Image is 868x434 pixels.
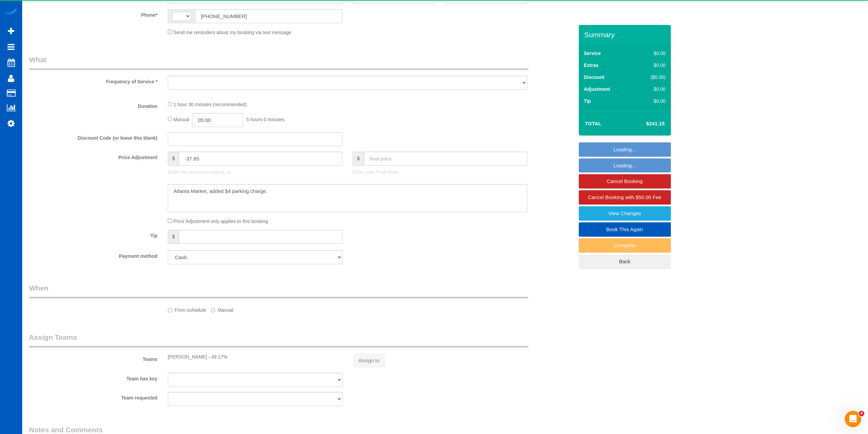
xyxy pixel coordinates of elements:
label: Discount Code (or leave this blank) [24,132,163,141]
label: Tip [24,230,163,239]
legend: Assign Teams [29,332,528,348]
label: From schedule [168,304,206,313]
div: $0.00 [636,62,666,69]
span: Price Adjustment only applies to this booking [174,219,268,224]
span: 4 [859,411,864,416]
div: $0.00 [636,50,666,57]
label: Duration [24,100,163,110]
label: Extras [584,62,599,69]
label: Team has key [24,373,163,382]
iframe: Intercom live chat [845,411,861,427]
span: Manual [174,117,189,122]
input: Manual [211,308,215,312]
legend: When [29,283,528,298]
span: 5 hours 0 minutes [246,117,284,122]
span: $ [168,230,179,244]
div: $0.00 [636,86,666,93]
label: Adjustment [584,86,610,93]
legend: What [29,55,528,70]
a: Back [579,254,671,269]
span: Cancel Booking with $50.00 Fee [588,194,662,200]
span: 1 hour 30 minutes (recommended) [174,102,247,107]
div: ($0.00) [636,74,666,81]
label: Discount [584,74,604,81]
input: From schedule [168,308,172,312]
h3: Summary [584,31,667,39]
a: View Changes [579,206,671,221]
span: Send me reminders about my booking via text message [174,30,292,35]
input: final price [364,152,527,166]
label: Manual [211,304,233,313]
label: Tip [584,98,591,104]
input: Phone* [195,9,342,23]
p: Enter your Final Price [353,169,527,176]
label: Price Adjustment [24,152,163,161]
a: Book This Again [579,222,671,237]
label: Frequency of Service * [24,76,163,85]
label: Service [584,50,601,57]
label: Team requested [24,392,163,401]
span: $ [168,152,179,166]
label: Teams [24,353,163,363]
a: Cancel Booking [579,174,671,188]
div: [PERSON_NAME] - 49.17% [168,353,342,360]
label: Phone* [24,9,163,18]
strong: Total [585,121,602,126]
h4: $241.15 [626,121,664,127]
div: $0.00 [636,98,666,104]
label: Payment method [24,250,163,260]
span: $ [353,152,364,166]
img: Automaid Logo [4,7,18,16]
p: Enter the Amount to Adjust, or [168,169,342,176]
a: Cancel Booking with $50.00 Fee [579,190,671,205]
